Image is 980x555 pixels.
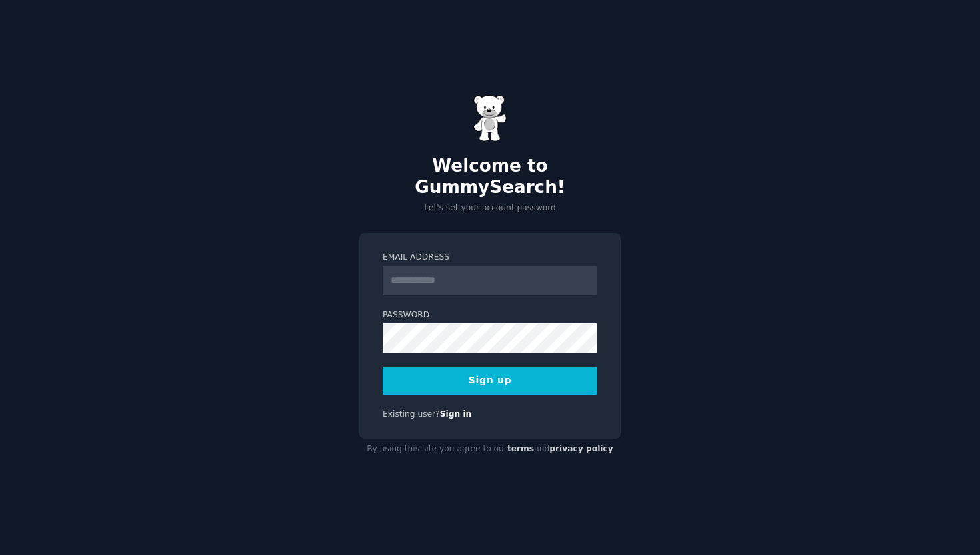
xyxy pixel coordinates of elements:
span: Existing user? [383,409,440,419]
button: Sign up [383,367,597,395]
a: terms [507,444,534,453]
a: privacy policy [549,444,613,453]
a: Sign in [440,409,472,419]
label: Email Address [383,252,597,264]
h2: Welcome to GummySearch! [359,156,621,198]
div: By using this site you agree to our and [359,439,621,460]
p: Let's set your account password [359,202,621,214]
label: Password [383,309,597,321]
img: Gummy Bear [473,95,507,142]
